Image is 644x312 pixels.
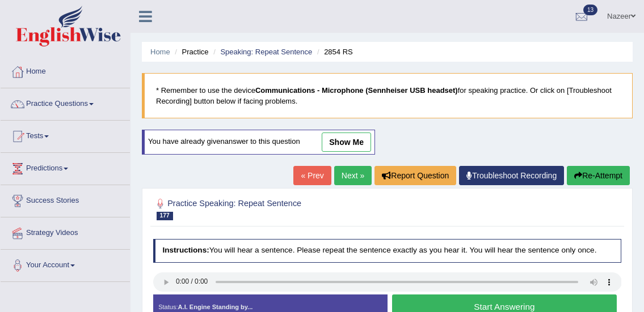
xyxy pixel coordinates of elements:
li: Practice [172,46,208,57]
b: Communications - Microphone (Sennheiser USB headset) [255,86,458,95]
b: Instructions: [162,246,209,254]
span: 177 [157,212,173,220]
button: Re-Attempt [567,166,630,185]
strong: A.I. Engine Standing by... [178,304,253,310]
h2: Practice Speaking: Repeat Sentence [153,196,444,220]
a: Your Account [1,250,130,278]
a: Home [1,56,130,84]
a: Strategy Videos [1,217,130,246]
li: 2854 RS [314,46,353,57]
h4: You will hear a sentence. Please repeat the sentence exactly as you hear it. You will hear the se... [153,239,622,263]
blockquote: * Remember to use the device for speaking practice. Or click on [Troubleshoot Recording] button b... [142,73,633,118]
a: Home [150,48,170,56]
a: Speaking: Repeat Sentence [220,48,312,56]
button: Report Question [374,166,456,185]
a: show me [322,133,371,152]
div: You have already given answer to this question [142,130,375,155]
a: Practice Questions [1,88,130,117]
span: 13 [583,5,597,15]
a: Next » [334,166,372,185]
a: Success Stories [1,185,130,213]
a: « Prev [293,166,331,185]
a: Tests [1,121,130,149]
a: Troubleshoot Recording [459,166,564,185]
a: Predictions [1,153,130,181]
